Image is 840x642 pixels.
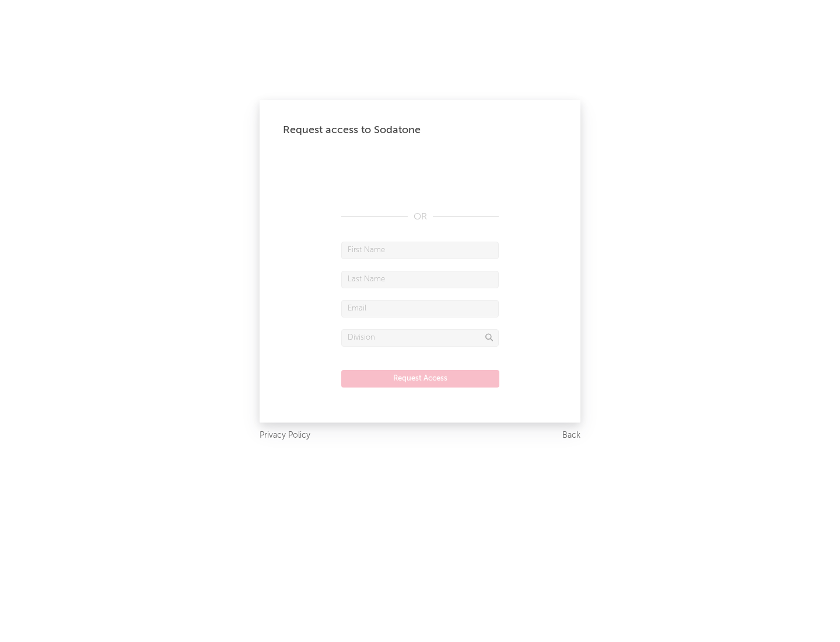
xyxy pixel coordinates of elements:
button: Request Access [341,370,499,388]
a: Privacy Policy [260,428,310,443]
input: Last Name [341,271,499,288]
input: Email [341,300,499,317]
div: OR [341,210,499,224]
input: Division [341,329,499,347]
a: Back [562,428,580,443]
div: Request access to Sodatone [283,123,557,137]
input: First Name [341,242,499,259]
